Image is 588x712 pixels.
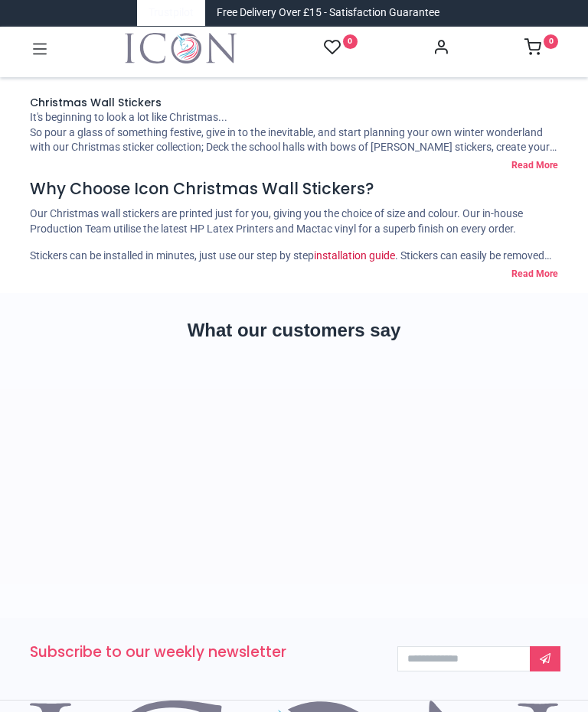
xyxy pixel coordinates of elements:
[30,249,558,264] p: Stickers can be installed in minutes, just use our step by step . Stickers can easily be removed ...
[125,33,237,63] a: Logo of Icon Wall Stickers
[30,370,558,569] iframe: Customer reviews powered by Trustpilot
[30,642,374,663] h3: Subscribe to our weekly newsletter
[314,249,395,262] a: installation guide
[324,38,358,57] a: 0
[30,178,558,200] h4: Why Choose Icon Christmas Wall Stickers?
[433,43,449,55] a: Account Info
[30,125,558,155] div: So pour a glass of something festive, give in to the inevitable, and start planning your own wint...
[125,33,237,63] img: Icon Wall Stickers
[30,317,558,343] h2: What our customers say
[524,43,558,55] a: 0
[30,110,558,125] div: It's beginning to look a lot like Christmas...
[30,96,558,111] h1: Christmas Wall Stickers
[544,34,558,49] sup: 0
[30,206,558,236] p: Our Christmas wall stickers are printed just for you, giving you the choice of size and colour. O...
[149,5,194,21] a: Trustpilot
[343,34,358,49] sup: 0
[217,5,439,21] div: Free Delivery Over £15 - Satisfaction Guarantee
